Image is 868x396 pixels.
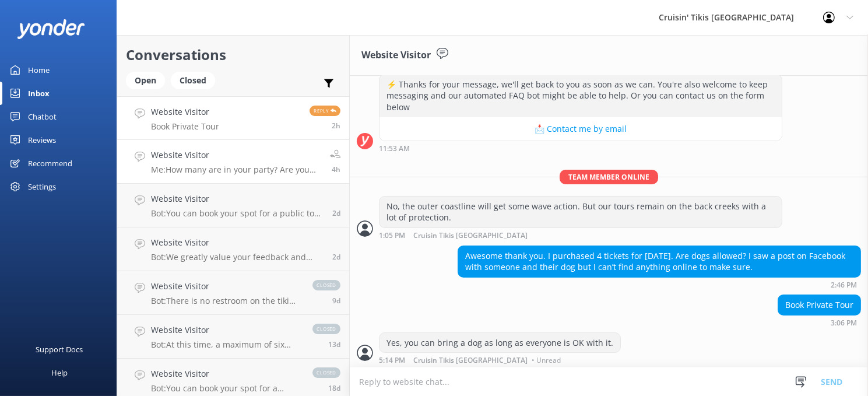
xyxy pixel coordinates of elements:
[151,339,301,350] p: Bot: At this time, a maximum of six guests can be accommodated on a private tour.
[117,315,349,359] a: Website VisitorBot:At this time, a maximum of six guests can be accommodated on a private tour.cl...
[36,338,83,361] div: Support Docs
[117,96,349,140] a: Website VisitorBook Private TourReply2h
[151,296,301,306] p: Bot: There is no restroom on the tiki boat. However, restrooms are available before or after your...
[151,106,219,118] h4: Website Visitor
[171,72,215,89] div: Closed
[151,149,321,162] h4: Website Visitor
[117,140,349,184] a: Website VisitorMe:How many are in your party? Are you trying Public or Private? I just checked an...
[532,357,561,364] span: • Unread
[17,19,85,38] img: yonder-white-logo.png
[332,252,340,262] span: 07:44am 16-Aug-2025 (UTC -05:00) America/Cancun
[151,367,301,380] h4: Website Visitor
[458,281,861,289] div: 01:46pm 18-Aug-2025 (UTC -05:00) America/Cancun
[117,184,349,227] a: Website VisitorBot:You can book your spot for a public tour online at [URL][DOMAIN_NAME].2d
[379,333,620,353] div: Yes, you can bring a dog as long as everyone is OK with it.
[379,145,410,152] strong: 11:53 AM
[831,282,857,289] strong: 2:46 PM
[413,357,528,364] span: Cruisin Tikis [GEOGRAPHIC_DATA]
[361,48,431,63] h3: Website Visitor
[413,232,528,240] span: Cruisin Tikis [GEOGRAPHIC_DATA]
[778,318,861,327] div: 02:06pm 18-Aug-2025 (UTC -05:00) America/Cancun
[151,383,301,394] p: Bot: You can book your spot for a public tour online at [URL][DOMAIN_NAME].
[151,324,301,337] h4: Website Visitor
[778,295,860,315] div: Book Private Tour
[379,231,782,240] div: 12:05pm 18-Aug-2025 (UTC -05:00) America/Cancun
[379,357,405,364] strong: 5:14 PM
[312,324,340,334] span: closed
[379,356,621,364] div: 04:14pm 18-Aug-2025 (UTC -05:00) America/Cancun
[151,280,301,293] h4: Website Visitor
[312,280,340,290] span: closed
[310,106,340,116] span: Reply
[312,367,340,378] span: closed
[332,208,340,218] span: 11:02am 16-Aug-2025 (UTC -05:00) America/Cancun
[28,175,56,198] div: Settings
[28,152,72,175] div: Recommend
[332,164,340,174] span: 12:07pm 18-Aug-2025 (UTC -05:00) America/Cancun
[379,232,405,240] strong: 1:05 PM
[28,128,56,152] div: Reviews
[379,117,782,141] button: 📩 Contact me by email
[379,75,782,117] div: ⚡ Thanks for your message, we'll get back to you as soon as we can. You're also welcome to keep m...
[151,252,324,262] p: Bot: We greatly value your feedback and encourage you to leave a review for us on Google at [URL]...
[126,73,171,86] a: Open
[332,121,340,131] span: 02:06pm 18-Aug-2025 (UTC -05:00) America/Cancun
[28,58,50,82] div: Home
[117,227,349,271] a: Website VisitorBot:We greatly value your feedback and encourage you to leave a review for us on G...
[151,121,219,132] p: Book Private Tour
[151,192,324,205] h4: Website Visitor
[51,361,68,384] div: Help
[28,105,57,128] div: Chatbot
[332,296,340,306] span: 10:24am 09-Aug-2025 (UTC -05:00) America/Cancun
[831,320,857,327] strong: 3:06 PM
[560,170,658,184] span: Team member online
[171,73,221,86] a: Closed
[126,44,340,66] h2: Conversations
[379,197,782,227] div: No, the outer coastline will get some wave action. But our tours remain on the back creeks with a...
[151,236,324,249] h4: Website Visitor
[328,383,340,393] span: 03:47pm 31-Jul-2025 (UTC -05:00) America/Cancun
[458,246,860,277] div: Awesome thank you. I purchased 4 tickets for [DATE]. Are dogs allowed? I saw a post on Facebook w...
[117,271,349,315] a: Website VisitorBot:There is no restroom on the tiki boat. However, restrooms are available before...
[328,339,340,349] span: 11:35pm 04-Aug-2025 (UTC -05:00) America/Cancun
[151,164,321,175] p: Me: How many are in your party? Are you trying Public or Private? I just checked and it seemed th...
[126,72,165,89] div: Open
[28,82,50,105] div: Inbox
[379,144,782,152] div: 10:53am 18-Aug-2025 (UTC -05:00) America/Cancun
[151,208,324,219] p: Bot: You can book your spot for a public tour online at [URL][DOMAIN_NAME].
